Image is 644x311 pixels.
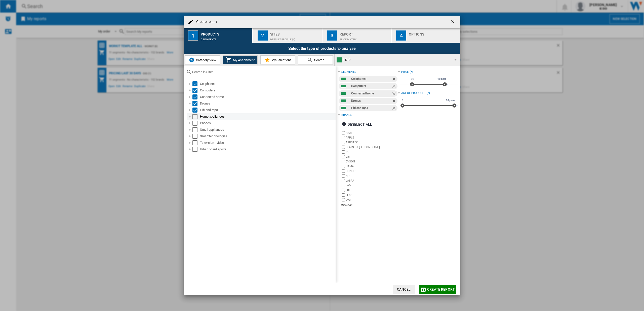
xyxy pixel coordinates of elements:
div: Connected home [351,90,391,97]
input: brand.name [342,165,345,168]
label: DJI [346,155,398,159]
div: IE DID [337,56,450,63]
md-checkbox: Select [192,108,200,113]
label: JBL [346,188,398,192]
div: Phones [200,121,335,126]
md-checkbox: Select [192,94,200,99]
input: brand.name [342,184,345,187]
div: 4 [396,30,406,41]
md-checkbox: Select [192,147,200,152]
span: Search [313,58,324,62]
span: 0 [401,98,404,102]
input: brand.name [342,189,345,192]
button: My Selections [260,55,295,64]
div: Age of products [401,91,426,95]
div: Computers [351,83,391,89]
md-checkbox: Select [192,88,200,93]
label: HONOR [346,169,398,173]
input: brand.name [342,131,345,134]
button: Deselect all [340,120,374,129]
label: JLAB [346,193,398,197]
button: Cancel [393,285,415,294]
div: Report [340,30,389,36]
div: Computers [200,88,335,93]
label: DYSON [346,160,398,163]
div: Sites [270,30,320,36]
span: Create report [427,287,455,291]
div: Brands [341,113,352,117]
span: 0€ [410,77,415,81]
md-checkbox: Select [192,121,200,126]
button: 1 Products 5 segments [184,28,253,43]
label: BG [346,150,398,154]
h4: Create report [194,19,217,24]
label: JAM [346,184,398,187]
md-checkbox: Select [192,114,200,119]
div: Options [409,30,458,36]
input: brand.name [342,198,345,201]
md-checkbox: Select [192,81,200,86]
input: brand.name [342,179,345,182]
div: Drones [200,101,335,106]
button: My Assortment [223,55,258,64]
label: JABRA [346,179,398,183]
span: Category View [195,58,216,62]
div: Cellphones [200,81,335,86]
input: brand.name [342,193,345,197]
button: 2 Sites Default profile (4) [253,28,322,43]
div: Cellphones [351,76,391,82]
div: +Show all [341,203,398,207]
ng-md-icon: getI18NText('BUTTONS.CLOSE_DIALOG') [450,19,456,25]
input: brand.name [342,160,345,163]
input: brand.name [342,136,345,139]
input: brand.name [342,169,345,173]
label: ASUSTEK [346,141,398,144]
span: 30 years [445,98,456,102]
button: Search [298,55,333,64]
label: HP [346,174,398,178]
ng-md-icon: Remove [391,106,397,112]
ng-md-icon: Remove [391,98,397,105]
ng-md-icon: Remove [391,91,397,97]
input: brand.name [342,155,345,158]
md-checkbox: Select [192,101,200,106]
button: Create report [419,285,456,294]
div: Price Matrix [340,36,389,41]
div: 2 [258,30,268,41]
label: APPLE [346,136,398,140]
input: brand.name [342,141,345,144]
div: 5 segments [201,36,250,41]
img: wiser-icon-blue.png [189,57,195,63]
span: My Selections [270,58,292,62]
div: Home appliances [200,114,335,119]
div: Hifi and mp3 [351,105,391,111]
div: Default profile (4) [270,36,320,41]
span: My Assortment [232,58,255,62]
ng-md-icon: Remove [391,77,397,83]
button: 3 Report Price Matrix [323,28,392,43]
button: getI18NText('BUTTONS.CLOSE_DIALOG') [448,17,458,27]
label: BEATS BY [PERSON_NAME] [346,145,398,149]
div: Connected home [200,94,335,99]
label: AKAI [346,131,398,135]
label: JVC [346,198,398,202]
md-checkbox: Select [192,127,200,132]
div: Hifi and mp3 [200,108,335,113]
input: brand.name [342,146,345,149]
input: brand.name [342,174,345,178]
div: Small appliances [200,127,335,132]
button: Category View [185,55,220,64]
div: Smart technologies [200,134,335,139]
input: Search in Sites [192,70,333,74]
button: 4 Options [392,28,460,43]
div: Television - video [200,140,335,145]
div: Products [201,30,250,36]
div: 3 [327,30,337,41]
div: Price [401,70,409,74]
div: Deselect all [342,120,372,129]
div: 1 [188,30,198,41]
label: HAMA [346,164,398,168]
ng-md-icon: Remove [391,84,397,90]
md-checkbox: Select [192,134,200,139]
div: Drones [351,98,391,104]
